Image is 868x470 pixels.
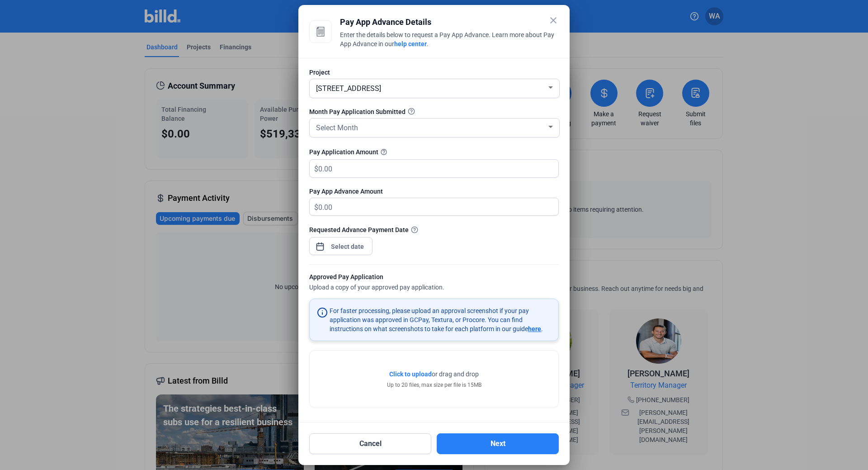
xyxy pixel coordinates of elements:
[309,272,559,293] div: Upload a copy of your approved pay application.
[389,370,432,378] span: Click to upload
[316,84,381,93] span: [STREET_ADDRESS]
[318,160,548,177] input: 0.00
[528,325,541,332] span: here
[340,30,559,50] div: Enter the details below to request a Pay App Advance. Learn more about Pay App Advance in our
[340,16,559,28] div: Pay App Advance Details
[427,40,429,47] span: .
[309,433,431,454] button: Cancel
[378,147,389,157] mat-icon: help_outline
[309,225,559,234] div: Requested Advance Payment Date
[316,237,325,247] button: Open calendar
[330,306,551,333] div: For faster processing, please upload an approval screenshot if your pay application was approved ...
[432,370,479,379] span: or drag and drop
[387,381,481,389] div: Up to 20 files, max size per file is 15MB
[394,40,427,47] a: help center
[309,187,559,196] div: Pay App Advance Amount
[318,198,548,216] input: 0.00
[310,160,318,175] span: $
[437,433,559,454] button: Next
[309,272,559,284] div: Approved Pay Application
[328,241,367,252] input: Select date
[548,15,559,26] mat-icon: close
[316,123,358,132] span: Select Month
[310,198,318,213] span: $
[309,107,559,116] div: Month Pay Application Submitted
[309,68,559,77] div: Project
[309,147,559,157] div: Pay Application Amount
